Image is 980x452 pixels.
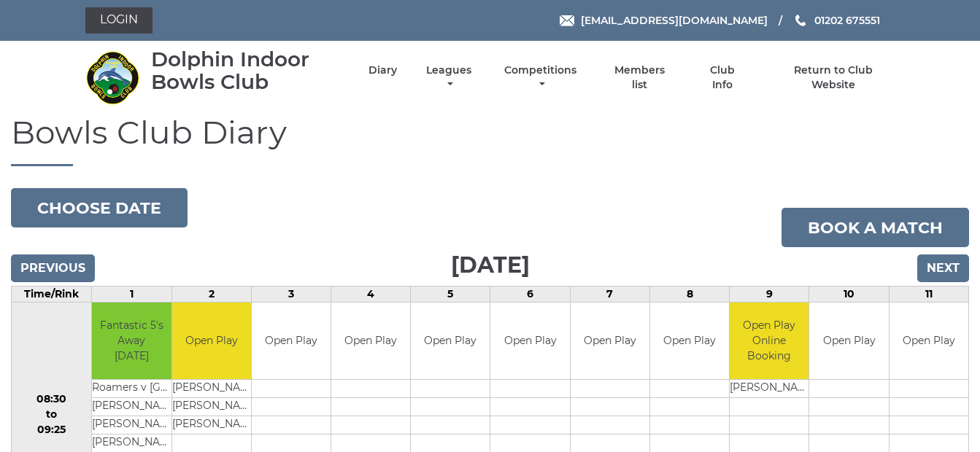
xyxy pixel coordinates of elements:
div: Dolphin Indoor Bowls Club [151,48,343,93]
img: Phone us [795,15,806,26]
input: Previous [11,254,95,282]
td: [PERSON_NAME] [92,434,171,452]
td: [PERSON_NAME] [92,416,171,434]
td: Fantastic 5's Away [DATE] [92,303,171,379]
td: 1 [92,287,171,303]
td: 7 [570,287,649,303]
td: Open Play Online Booking [730,303,809,379]
td: Open Play [890,303,968,379]
td: Open Play [252,303,331,379]
td: 9 [730,287,809,303]
td: 3 [251,287,331,303]
td: Open Play [411,303,490,379]
td: Open Play [650,303,729,379]
button: Choose date [11,188,188,227]
span: [EMAIL_ADDRESS][DOMAIN_NAME] [581,14,768,27]
td: Open Play [331,303,410,379]
input: Next [917,254,969,282]
td: Open Play [571,303,649,379]
td: 11 [889,287,968,303]
td: 5 [411,287,490,303]
td: 6 [490,287,570,303]
a: Email [EMAIL_ADDRESS][DOMAIN_NAME] [560,12,768,28]
td: [PERSON_NAME] [172,397,251,416]
td: Roamers v [GEOGRAPHIC_DATA] [92,379,171,397]
a: Competitions [501,63,581,92]
a: Login [85,7,153,34]
img: Dolphin Indoor Bowls Club [85,50,140,105]
td: Open Play [172,303,251,379]
a: Leagues [423,63,475,92]
img: Email [560,15,574,26]
td: 10 [809,287,889,303]
td: Time/Rink [12,287,92,303]
span: 01202 675551 [814,14,880,27]
td: 8 [649,287,729,303]
a: Phone us 01202 675551 [793,12,880,28]
td: [PERSON_NAME] [92,397,171,416]
td: Open Play [490,303,569,379]
a: Book a match [782,208,969,247]
td: [PERSON_NAME] [730,379,809,397]
td: [PERSON_NAME] [172,379,251,397]
td: 4 [331,287,411,303]
h1: Bowls Club Diary [11,114,969,166]
a: Club Info [699,63,746,92]
td: 2 [171,287,251,303]
a: Return to Club Website [771,63,895,92]
a: Members list [606,63,673,92]
td: [PERSON_NAME] [172,416,251,434]
a: Diary [369,63,397,77]
td: Open Play [809,303,888,379]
